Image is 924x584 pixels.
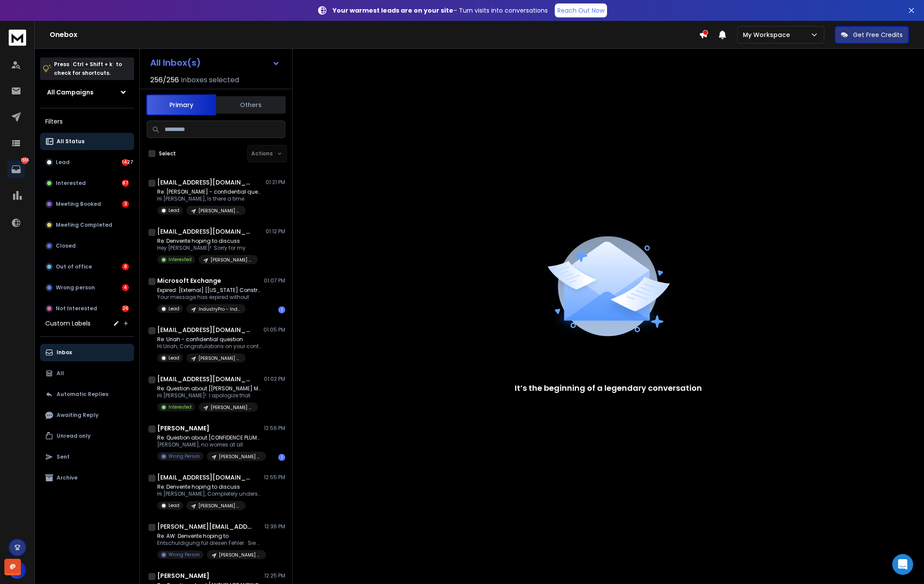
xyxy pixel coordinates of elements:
p: Unread only [57,433,91,440]
p: Interested [169,256,192,263]
p: [PERSON_NAME] Point [211,404,253,411]
p: [PERSON_NAME] Point [199,503,240,509]
p: [PERSON_NAME] Point [199,208,240,214]
div: 87 [122,180,129,187]
p: Re: Denverite hoping to discuss [157,238,258,245]
p: Lead [169,207,179,214]
p: IndustryPro - Industrial Construction / Engineering [199,306,240,312]
button: All [40,365,134,382]
p: [PERSON_NAME], no worries at all. [157,441,262,448]
button: Others [216,95,286,114]
h1: Microsoft Exchange [157,276,221,285]
p: Inbox [57,349,72,356]
button: All Campaigns [40,84,134,101]
button: Closed [40,237,134,255]
p: Get Free Credits [853,30,903,39]
p: Expired: [External] [[US_STATE] Construction] ~ [157,287,262,294]
p: 12:55 PM [264,474,285,481]
p: 01:12 PM [266,228,285,235]
button: All Status [40,133,134,150]
p: Re: Question about [CONFIDENCE PLUMBING [157,434,262,441]
p: [PERSON_NAME] Point [219,552,261,558]
p: My Workspace [743,30,793,39]
div: Open Intercom Messenger [892,554,913,575]
button: Meeting Completed [40,216,134,234]
p: Re: Denverite hoping to discuss [157,483,262,490]
button: Awaiting Reply [40,406,134,424]
p: Press to check for shortcuts. [54,60,122,77]
button: Wrong person4 [40,279,134,296]
p: Wrong Person [169,551,200,558]
p: Lead [169,355,179,361]
p: Hi [PERSON_NAME], Is there a time [157,195,262,202]
p: Interested [56,180,86,187]
p: Re: [PERSON_NAME] - confidential question [157,188,262,195]
button: Not Interested26 [40,300,134,317]
p: Hi [PERSON_NAME], Completely understand the investments [157,490,262,497]
p: 01:21 PM [266,179,285,186]
p: [PERSON_NAME] Point [199,355,240,362]
div: 1427 [122,159,129,166]
button: Primary [146,94,216,115]
label: Select [159,150,176,157]
p: It’s the beginning of a legendary conversation [515,382,702,394]
h1: All Inbox(s) [150,58,201,67]
p: Hey [PERSON_NAME]! Sorry for my [157,245,258,252]
p: Sent [57,453,70,460]
button: Out of office8 [40,258,134,275]
p: Awaiting Reply [57,412,98,419]
p: 12:56 PM [264,425,285,432]
h1: [EMAIL_ADDRESS][DOMAIN_NAME] [157,326,253,334]
p: Hi Uriah, Congratulations on your continued [157,343,262,350]
h1: [EMAIL_ADDRESS][DOMAIN_NAME] [157,227,253,236]
p: All [57,370,64,377]
button: All Inbox(s) [143,54,287,71]
p: Lead [56,159,70,166]
div: 8 [122,263,129,270]
h1: [PERSON_NAME] [157,424,209,433]
h1: [PERSON_NAME][EMAIL_ADDRESS][PERSON_NAME][DOMAIN_NAME] [157,522,253,531]
h3: Filters [40,115,134,128]
div: 1 [278,306,285,313]
div: @ [4,559,21,575]
div: 4 [122,284,129,291]
button: Meeting Booked3 [40,195,134,213]
img: logo [9,30,26,46]
button: Get Free Credits [835,26,909,44]
p: Lead [169,305,179,312]
p: Re: AW: Denverite hoping to [157,533,262,540]
h1: [EMAIL_ADDRESS][DOMAIN_NAME] [157,178,253,187]
p: Interested [169,404,192,410]
h3: Inboxes selected [181,75,239,85]
button: Unread only [40,427,134,445]
p: Hi [PERSON_NAME]! I apologize that [157,392,262,399]
p: – Turn visits into conversations [333,6,548,15]
div: 3 [122,201,129,208]
p: Entschuldigung für diesen Fehler. Sie haben [157,540,262,547]
p: Out of office [56,263,92,270]
h1: [EMAIL_ADDRESS][DOMAIN_NAME] [157,473,253,482]
button: Interested87 [40,175,134,192]
p: Re: Question about [[PERSON_NAME] MENTAL [157,385,262,392]
p: 1555 [21,157,28,164]
p: Meeting Booked [56,201,101,208]
h1: All Campaigns [47,88,94,97]
p: Meeting Completed [56,222,112,228]
p: [PERSON_NAME] Point [219,453,261,460]
p: 12:36 PM [264,523,285,530]
button: Archive [40,469,134,487]
div: 26 [122,305,129,312]
p: 01:05 PM [263,326,285,333]
h1: [PERSON_NAME] [157,571,209,580]
p: Re: Uriah - confidential question [157,336,262,343]
p: Your message has expired without [157,294,262,301]
p: All Status [57,138,84,145]
span: 256 / 256 [150,75,179,85]
p: 01:02 PM [264,376,285,383]
div: 1 [278,454,285,461]
p: Wrong person [56,284,95,291]
button: Sent [40,448,134,466]
p: Automatic Replies [57,391,108,398]
p: Lead [169,502,179,509]
h3: Custom Labels [45,319,91,328]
